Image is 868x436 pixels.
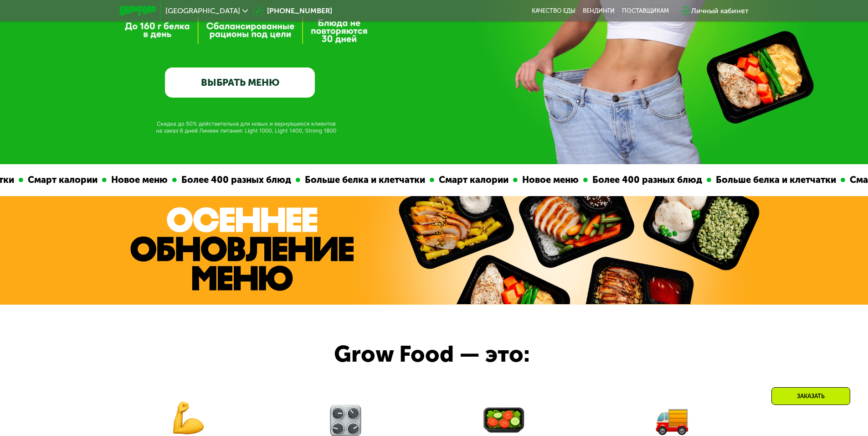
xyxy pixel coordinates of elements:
[106,173,171,187] div: Новое меню
[691,5,749,16] div: Личный кабинет
[771,387,850,405] div: Заказать
[334,337,564,372] div: Grow Food — это:
[299,173,429,187] div: Больше белка и клетчатки
[710,173,840,187] div: Больше белка и клетчатки
[176,173,295,187] div: Более 400 разных блюд
[433,173,512,187] div: Смарт калории
[517,173,582,187] div: Новое меню
[22,173,101,187] div: Смарт калории
[165,67,315,98] a: ВЫБРАТЬ МЕНЮ
[622,7,669,15] div: поставщикам
[252,5,332,16] a: [PHONE_NUMBER]
[165,7,240,15] span: [GEOGRAPHIC_DATA]
[587,173,706,187] div: Более 400 разных блюд
[532,7,575,15] a: Качество еды
[583,7,615,15] a: Вендинги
